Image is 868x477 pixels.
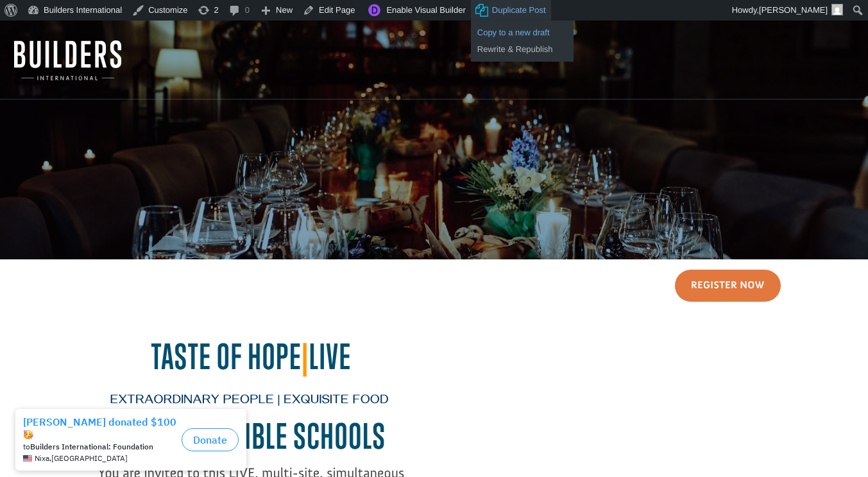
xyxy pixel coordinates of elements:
span: | [302,336,309,377]
img: emoji partyFace [23,27,33,37]
img: US.png [23,51,32,60]
h2: Taste of Hope Live [88,336,415,383]
div: [PERSON_NAME] donated $100 [23,13,176,39]
img: Builders International [14,40,121,80]
a: Register Now [675,270,781,302]
div: to [23,40,176,49]
span: Extraordinary People | Exquisite Food [110,394,389,410]
a: Copy to a new draft [471,24,574,41]
span: Nixa , [GEOGRAPHIC_DATA] [35,51,128,60]
span: [PERSON_NAME] [759,5,828,15]
a: Rewrite & Republish [471,41,574,58]
button: Donate [182,26,239,49]
span: S [373,415,386,456]
strong: Builders International: Foundation [30,39,153,49]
